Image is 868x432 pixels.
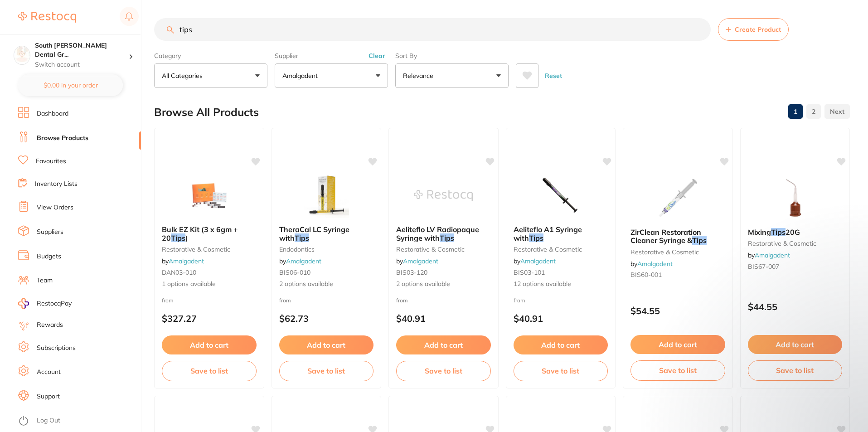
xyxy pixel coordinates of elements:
p: $40.91 [396,313,491,324]
b: ZirClean Restoration Cleaner Syringe & Tips [630,228,725,245]
a: Amalgadent [520,257,556,265]
span: by [279,257,321,265]
img: ZirClean Restoration Cleaner Syringe & Tips [648,175,707,221]
span: Create Product [735,26,781,33]
em: Tips [171,233,185,243]
p: $40.91 [514,313,608,324]
span: by [514,257,556,265]
p: $62.73 [279,313,374,324]
button: Relevance [395,63,509,88]
small: restorative & cosmetic [162,246,257,253]
em: Tips [440,233,454,243]
span: BIS06-010 [279,268,310,277]
a: Amalgadent [169,257,204,265]
span: from [162,297,174,304]
button: Reset [542,63,565,88]
b: TheraCal LC Syringe with Tips [279,225,374,242]
span: ZirClean Restoration Cleaner Syringe & [630,228,701,245]
button: Save to list [162,361,257,381]
b: Aeliteflo A1 Syringe with Tips [514,225,608,242]
b: Aeliteflo LV Radiopaque Syringe with Tips [396,225,491,242]
span: from [396,297,408,304]
span: 1 options available [162,280,257,289]
span: RestocqPay [37,299,72,308]
a: RestocqPay [18,298,72,309]
img: Mixing Tips 20G [766,175,824,221]
img: TheraCal LC Syringe with Tips [297,173,356,218]
small: restorative & cosmetic [396,246,491,253]
button: Save to list [396,361,491,381]
a: Budgets [37,252,61,261]
a: Log Out [37,416,60,425]
span: by [162,257,204,265]
b: Bulk EZ Kit (3 x 6gm + 20 Tips) [162,225,257,242]
button: Log Out [18,414,138,428]
span: Bulk EZ Kit (3 x 6gm + 20 [162,225,238,242]
span: by [396,257,438,265]
a: Favourites [36,157,66,166]
a: Amalgadent [286,257,321,265]
em: Tips [295,233,309,243]
button: Add to cart [630,335,725,354]
a: Browse Products [37,134,88,143]
img: Restocq Logo [18,12,76,23]
span: TheraCal LC Syringe with [279,225,349,242]
small: endodontics [279,246,374,253]
button: Create Product [718,18,789,41]
small: restorative & cosmetic [630,248,725,256]
img: RestocqPay [18,298,29,309]
span: BIS03-101 [514,268,545,277]
iframe: Intercom live chat [828,392,850,414]
span: 2 options available [396,280,491,289]
label: Sort By [395,52,509,60]
span: ) [185,233,188,243]
span: Aeliteflo A1 Syringe with [514,225,582,242]
button: Add to cart [279,335,374,354]
a: Inventory Lists [35,180,78,189]
label: Supplier [275,52,388,60]
a: View Orders [37,203,73,212]
span: from [514,297,525,304]
button: Add to cart [514,335,608,354]
input: Search Products [154,18,711,41]
em: Tips [529,233,543,243]
button: Add to cart [396,335,491,354]
span: 12 options available [514,280,608,289]
h2: Browse All Products [154,106,259,119]
p: All Categories [162,71,206,80]
button: All Categories [154,63,267,88]
span: from [279,297,291,304]
button: $0.00 in your order [18,74,123,96]
button: Add to cart [162,335,257,354]
a: Suppliers [37,228,63,237]
button: Save to list [630,360,725,380]
span: BIS60-001 [630,271,662,279]
img: Bulk EZ Kit (3 x 6gm + 20 Tips) [179,173,238,218]
label: Category [154,52,267,60]
h4: South Burnett Dental Group [35,41,129,59]
span: 2 options available [279,280,374,289]
span: BIS03-120 [396,268,427,277]
iframe: Intercom notifications message [682,216,863,389]
a: Subscriptions [37,344,76,353]
button: Clear [366,52,388,60]
span: Aeliteflo LV Radiopaque Syringe with [396,225,479,242]
a: Team [37,276,53,285]
button: Save to list [514,361,608,381]
p: Switch account [35,60,129,69]
p: Relevance [403,71,437,80]
a: Amalgadent [403,257,438,265]
a: Account [37,368,61,377]
button: Amalgadent [275,63,388,88]
p: $54.55 [630,306,725,316]
span: by [630,260,673,268]
a: Rewards [37,320,63,330]
p: $327.27 [162,313,257,324]
a: Support [37,392,60,401]
a: 2 [806,102,821,121]
a: 1 [788,102,803,121]
small: restorative & cosmetic [514,246,608,253]
a: Amalgadent [637,260,673,268]
button: Save to list [279,361,374,381]
a: Restocq Logo [18,7,76,28]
